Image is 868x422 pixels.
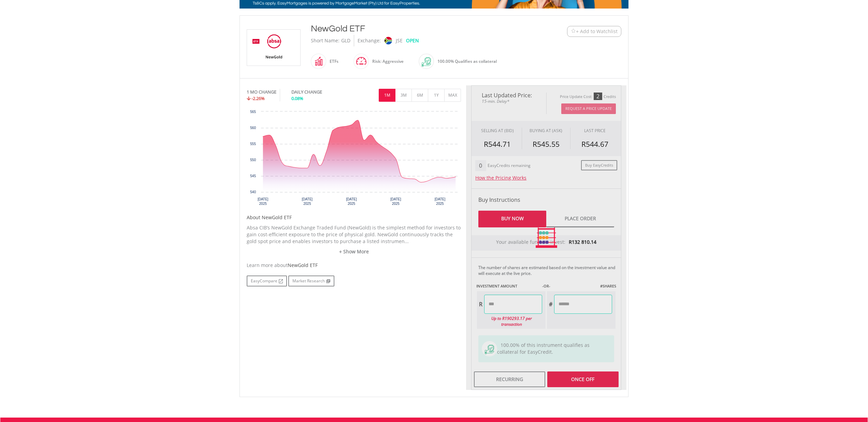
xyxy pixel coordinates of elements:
[250,110,256,114] text: 565
[302,197,313,206] text: [DATE] 2025
[247,224,461,245] p: Absa CIB’s NewGold Exchange Traded Fund (NewGold) is the simplest method for investors to gain co...
[437,58,497,64] span: 100.00% Qualifies as collateral
[247,89,276,95] div: 1 MO CHANGE
[291,89,345,95] div: DAILY CHANGE
[250,126,256,130] text: 560
[311,35,339,46] div: Short Name:
[247,262,461,269] div: Learn more about
[250,142,256,146] text: 555
[346,197,357,206] text: [DATE] 2025
[422,57,431,67] img: collateral-qualifying-green.svg
[288,276,334,286] a: Market Research
[251,95,265,101] span: -2.26%
[369,53,404,70] div: Risk: Aggressive
[390,197,401,206] text: [DATE] 2025
[326,53,338,70] div: ETFs
[247,214,461,221] h5: About NewGold ETF
[250,174,256,178] text: 545
[358,35,381,46] div: Exchange:
[435,197,446,206] text: [DATE] 2025
[406,35,419,46] div: OPEN
[288,262,318,268] span: NewGold ETF
[576,28,618,35] span: + Add to Watchlist
[250,190,256,194] text: 540
[311,23,525,35] div: NewGold ETF
[258,197,269,206] text: [DATE] 2025
[247,248,461,255] a: + Show More
[379,89,395,102] button: 1M
[428,89,445,102] button: 1Y
[567,26,621,37] button: Watchlist + Add to Watchlist
[396,35,403,46] div: JSE
[444,89,461,102] button: MAX
[247,108,461,211] div: Chart. Highcharts interactive chart.
[341,35,350,46] div: GLD
[250,158,256,162] text: 550
[411,89,428,102] button: 6M
[248,30,299,66] img: EQU.ZA.GLD.png
[247,276,287,286] a: EasyCompare
[571,29,576,34] img: Watchlist
[291,95,303,101] span: 0.08%
[247,108,461,211] svg: Interactive chart
[395,89,412,102] button: 3M
[385,37,392,44] img: jse.png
